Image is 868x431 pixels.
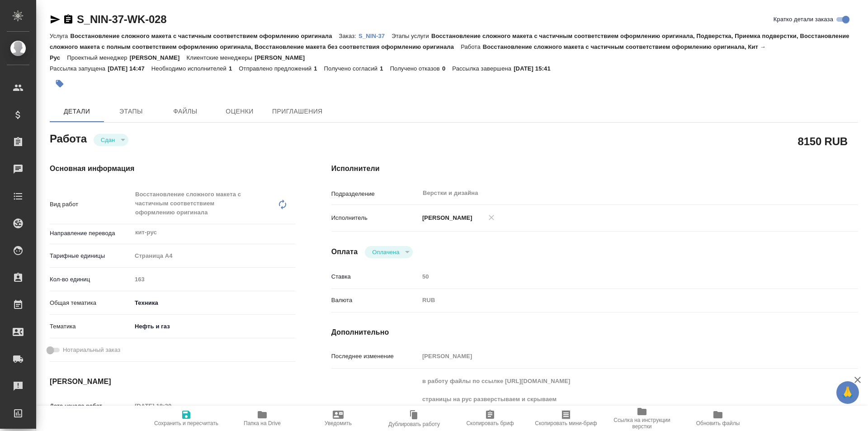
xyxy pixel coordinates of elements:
p: S_NIN-37 [359,33,392,39]
p: Заказ: [339,33,359,39]
button: Дублировать работу [376,406,452,431]
p: Направление перевода [50,229,132,238]
button: 🙏 [836,381,859,404]
button: Сохранить и пересчитать [148,406,224,431]
span: Папка на Drive [244,420,281,426]
div: Техника [132,295,295,311]
span: Детали [55,106,99,117]
p: Валюта [331,296,419,305]
p: 1 [229,65,239,72]
button: Папка на Drive [224,406,300,431]
h2: Работа [50,130,87,146]
button: Скопировать ссылку для ЯМессенджера [50,14,61,25]
p: Получено отказов [390,65,442,72]
p: Работа [461,43,483,50]
p: Исполнитель [331,213,419,223]
h4: Оплата [331,246,358,257]
span: Кратко детали заказа [774,15,833,24]
span: Этапы [109,106,153,117]
span: Скопировать мини-бриф [535,420,597,426]
h4: Исполнители [331,163,858,174]
span: Сохранить и пересчитать [154,420,218,426]
p: Общая тематика [50,298,132,308]
button: Обновить файлы [680,406,756,431]
input: Пустое поле [132,273,295,286]
span: Оценки [218,106,261,117]
p: Клиентские менеджеры [187,54,255,61]
a: S_NIN-37-WK-028 [77,13,166,25]
span: Дублировать работу [388,421,440,427]
p: 1 [314,65,324,72]
p: Услуга [50,33,70,39]
span: Скопировать бриф [466,420,514,426]
p: Проектный менеджер [67,54,129,61]
p: Восстановление сложного макета с частичным соответствием оформлению оригинала [70,33,339,39]
button: Уведомить [300,406,376,431]
button: Скопировать бриф [452,406,528,431]
p: [DATE] 15:41 [514,65,557,72]
p: Рассылка запущена [50,65,108,72]
p: 0 [442,65,452,72]
p: Подразделение [331,189,419,199]
div: RUB [419,293,814,308]
span: Уведомить [325,420,352,426]
p: [PERSON_NAME] [130,54,187,61]
h4: Основная информация [50,163,295,174]
p: Вид работ [50,200,132,209]
p: Тарифные единицы [50,251,132,260]
h4: Дополнительно [331,327,858,338]
a: S_NIN-37 [359,32,392,39]
p: Рассылка завершена [452,65,514,72]
p: Отправлено предложений [239,65,314,72]
span: Файлы [164,106,207,117]
div: Сдан [94,134,128,146]
p: Дата начала работ [50,402,132,411]
span: Приглашения [272,106,323,117]
h2: 8150 RUB [798,133,848,149]
p: Кол-во единиц [50,275,132,284]
div: Страница А4 [132,248,295,264]
span: Ссылка на инструкции верстки [609,417,675,430]
p: Последнее изменение [331,352,419,361]
p: [DATE] 14:47 [108,65,151,72]
p: Ставка [331,272,419,281]
input: Пустое поле [419,350,814,363]
p: [PERSON_NAME] [255,54,311,61]
h4: [PERSON_NAME] [50,376,295,387]
p: Получено согласий [324,65,380,72]
button: Сдан [98,136,118,144]
button: Скопировать мини-бриф [528,406,604,431]
button: Скопировать ссылку [63,14,74,25]
p: Тематика [50,322,132,331]
div: Нефть и газ [132,319,295,334]
button: Оплачена [369,248,402,256]
input: Пустое поле [132,399,211,412]
span: 🙏 [840,383,855,402]
button: Ссылка на инструкции верстки [604,406,680,431]
p: Необходимо исполнителей [151,65,229,72]
div: Сдан [365,246,413,258]
p: Этапы услуги [392,33,431,39]
input: Пустое поле [419,270,814,283]
span: Обновить файлы [696,420,740,426]
button: Добавить тэг [50,74,70,94]
p: Восстановление сложного макета с частичным соответствием оформлению оригинала, Подверстка, Приемк... [50,33,849,50]
p: 1 [380,65,390,72]
p: [PERSON_NAME] [419,213,472,223]
span: Нотариальный заказ [63,346,120,355]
